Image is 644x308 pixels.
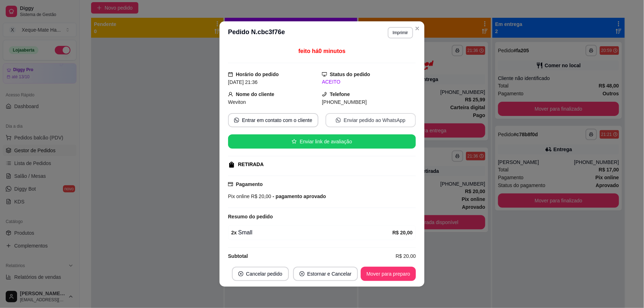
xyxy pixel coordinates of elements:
[293,267,358,281] button: close-circleEstornar e Cancelar
[228,72,233,77] span: calendar
[228,113,318,127] button: whats-appEntrar em contato com o cliente
[228,79,258,85] span: [DATE] 21:36
[236,181,263,187] strong: Pagamento
[234,118,239,123] span: whats-app
[322,72,327,77] span: desktop
[228,92,233,97] span: user
[228,214,273,219] strong: Resumo do pedido
[232,267,289,281] button: close-circleCancelar pedido
[271,193,326,199] span: - pagamento aprovado
[228,99,246,105] span: Weviton
[228,182,233,187] span: credit-card
[228,253,248,259] strong: Subtotal
[322,92,327,97] span: phone
[238,271,243,276] span: close-circle
[412,23,423,34] button: Close
[361,267,416,281] button: Mover para preparo
[330,71,370,77] strong: Status do pedido
[228,134,416,149] button: starEnviar link de avaliação
[236,71,279,77] strong: Horário do pedido
[300,271,305,276] span: close-circle
[322,78,416,86] div: ACEITO
[326,113,416,127] button: whats-appEnviar pedido ao WhatsApp
[236,91,274,97] strong: Nome do cliente
[299,48,345,54] span: feito há 0 minutos
[322,99,367,105] span: [PHONE_NUMBER]
[250,193,271,199] span: R$ 20,00
[392,230,413,235] strong: R$ 20,00
[231,228,392,237] div: Small
[388,27,413,38] button: Imprimir
[336,118,341,123] span: whats-app
[228,27,285,38] h3: Pedido N. cbc3f76e
[238,161,264,168] div: RETIRADA
[231,230,237,235] strong: 2 x
[228,193,250,199] span: Pix online
[292,139,297,144] span: star
[396,252,416,260] span: R$ 20,00
[330,91,350,97] strong: Telefone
